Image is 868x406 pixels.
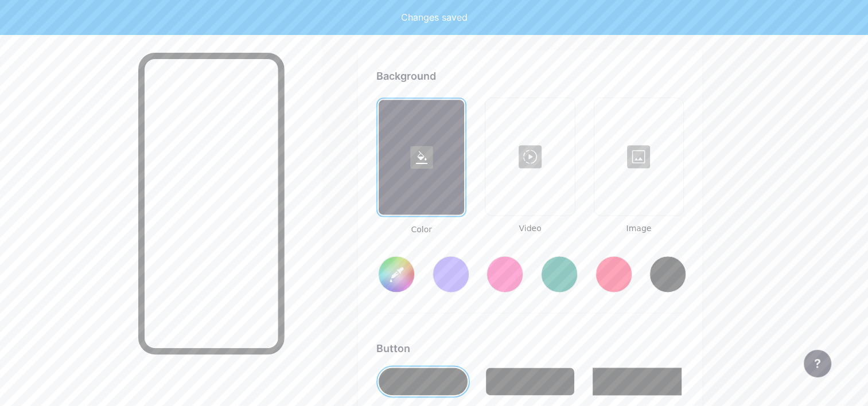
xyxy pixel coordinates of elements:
span: Color [376,224,466,236]
div: Background [376,68,684,84]
div: Changes saved [401,10,468,24]
span: Video [485,222,575,235]
span: Image [594,222,684,235]
div: Button [376,341,684,356]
